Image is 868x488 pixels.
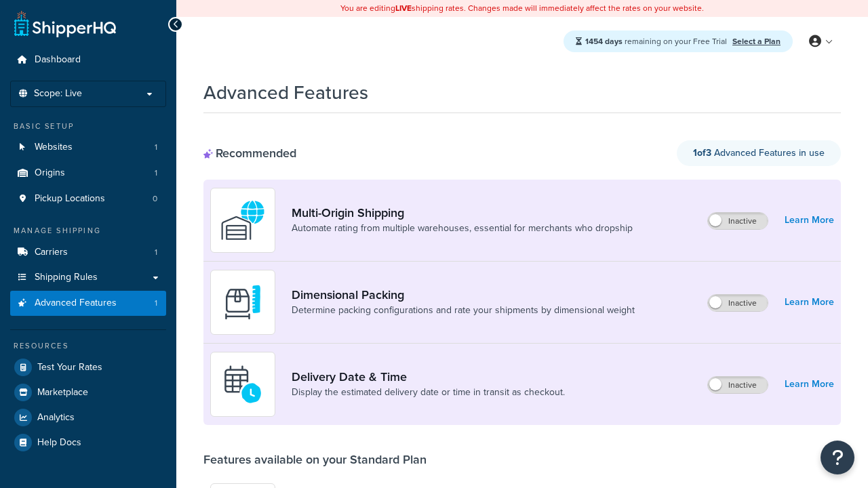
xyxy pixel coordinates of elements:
[34,88,82,100] span: Scope: Live
[785,375,834,394] a: Learn More
[10,240,166,265] a: Carriers1
[10,161,166,186] a: Origins1
[693,146,711,160] strong: 1 of 3
[10,405,166,430] a: Analytics
[155,247,157,258] span: 1
[10,380,166,405] a: Marketplace
[37,437,81,449] span: Help Docs
[292,222,633,235] a: Automate rating from multiple warehouses, essential for merchants who dropship
[10,47,166,73] a: Dashboard
[693,146,825,160] span: Advanced Features in use
[732,35,781,47] a: Select a Plan
[155,142,157,153] span: 1
[203,452,427,467] div: Features available on your Standard Plan
[35,193,105,205] span: Pickup Locations
[10,291,166,316] li: Advanced Features
[292,287,635,302] a: Dimensional Packing
[35,167,65,179] span: Origins
[10,355,166,380] a: Test Your Rates
[35,142,73,153] span: Websites
[219,197,267,244] img: WatD5o0RtDAAAAAElFTkSuQmCC
[10,265,166,290] a: Shipping Rules
[585,35,623,47] strong: 1454 days
[785,211,834,230] a: Learn More
[35,298,117,309] span: Advanced Features
[292,205,633,220] a: Multi-Origin Shipping
[35,54,81,66] span: Dashboard
[708,213,768,229] label: Inactive
[155,298,157,309] span: 1
[10,135,166,160] a: Websites1
[10,240,166,265] li: Carriers
[292,304,635,317] a: Determine packing configurations and rate your shipments by dimensional weight
[10,121,166,132] div: Basic Setup
[821,441,854,474] button: Open Resource Center
[219,361,267,408] img: gfkeb5ejjkALwAAAABJRU5ErkJggg==
[37,387,88,399] span: Marketplace
[10,225,166,237] div: Manage Shipping
[10,340,166,352] div: Resources
[292,386,565,399] a: Display the estimated delivery date or time in transit as checkout.
[10,186,166,211] a: Pickup Locations0
[10,430,166,455] a: Help Docs
[708,377,768,393] label: Inactive
[153,193,157,205] span: 0
[708,295,768,311] label: Inactive
[10,135,166,160] li: Websites
[219,279,267,326] img: DTVBYsAAAAAASUVORK5CYII=
[585,35,729,47] span: remaining on your Free Trial
[203,79,368,106] h1: Advanced Features
[785,293,834,312] a: Learn More
[203,146,296,161] div: Recommended
[395,2,412,14] b: LIVE
[10,161,166,186] li: Origins
[37,362,102,373] span: Test Your Rates
[292,369,565,384] a: Delivery Date & Time
[155,167,157,179] span: 1
[10,186,166,211] li: Pickup Locations
[10,291,166,316] a: Advanced Features1
[37,412,75,424] span: Analytics
[35,272,98,283] span: Shipping Rules
[35,247,68,258] span: Carriers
